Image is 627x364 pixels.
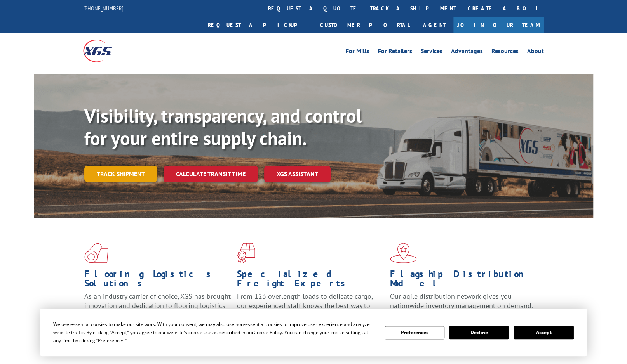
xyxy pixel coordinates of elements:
button: Decline [449,326,509,339]
a: Track shipment [84,166,157,182]
a: Agent [415,17,453,33]
h1: Specialized Freight Experts [237,269,384,292]
div: We use essential cookies to make our site work. With your consent, we may also use non-essential ... [53,320,375,345]
img: xgs-icon-flagship-distribution-model-red [390,243,417,263]
a: About [527,48,544,57]
img: xgs-icon-focused-on-flooring-red [237,243,255,263]
b: Visibility, transparency, and control for your entire supply chain. [84,104,362,150]
a: Join Our Team [453,17,544,33]
a: XGS ASSISTANT [264,166,331,182]
button: Accept [514,326,573,339]
p: From 123 overlength loads to delicate cargo, our experienced staff knows the best way to move you... [237,292,384,326]
h1: Flooring Logistics Solutions [84,269,231,292]
a: Calculate transit time [164,166,258,182]
span: Cookie Policy [254,329,282,336]
h1: Flagship Distribution Model [390,269,537,292]
span: Our agile distribution network gives you nationwide inventory management on demand. [390,292,533,310]
span: Preferences [98,337,124,344]
a: For Retailers [378,48,412,57]
a: Request a pickup [202,17,314,33]
a: For Mills [346,48,369,57]
div: Cookie Consent Prompt [40,309,587,356]
a: Services [421,48,442,57]
button: Preferences [385,326,444,339]
a: Resources [491,48,519,57]
img: xgs-icon-total-supply-chain-intelligence-red [84,243,108,263]
a: [PHONE_NUMBER] [83,4,124,12]
span: As an industry carrier of choice, XGS has brought innovation and dedication to flooring logistics... [84,292,231,319]
a: Advantages [451,48,483,57]
a: Customer Portal [314,17,415,33]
